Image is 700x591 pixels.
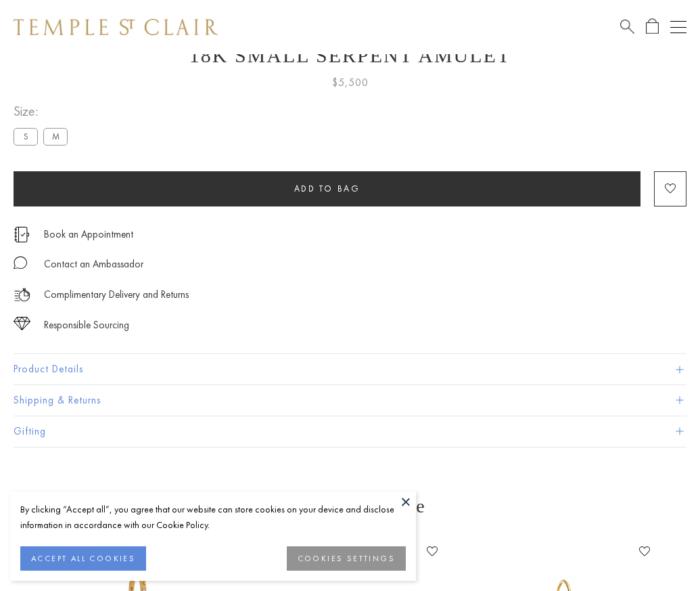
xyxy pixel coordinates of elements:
[646,18,659,35] a: Open Shopping Bag
[14,171,640,206] button: Add to bag
[14,286,30,303] img: icon_delivery.svg
[14,19,218,35] img: Temple St. Clair
[14,385,686,416] button: Shipping & Returns
[620,18,634,35] a: Search
[44,227,133,242] a: Book an Appointment
[44,286,189,303] p: Complimentary Delivery and Returns
[294,183,360,194] span: Add to bag
[14,128,38,145] label: S
[44,317,129,334] div: Responsible Sourcing
[20,502,406,533] div: By clicking “Accept all”, you agree that our website can store cookies on your device and disclos...
[14,317,30,330] img: icon_sourcing.svg
[43,128,68,145] label: M
[332,74,369,91] span: $5,500
[14,354,686,385] button: Product Details
[14,44,686,67] h1: 18K Small Serpent Amulet
[14,227,30,242] img: icon_appointment.svg
[14,416,686,447] button: Gifting
[44,256,143,273] div: Contact an Ambassador
[14,256,27,269] img: MessageIcon-01_2.svg
[287,546,406,571] button: COOKIES SETTINGS
[670,19,686,35] button: Open navigation
[14,100,73,123] span: Size:
[20,546,146,571] button: ACCEPT ALL COOKIES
